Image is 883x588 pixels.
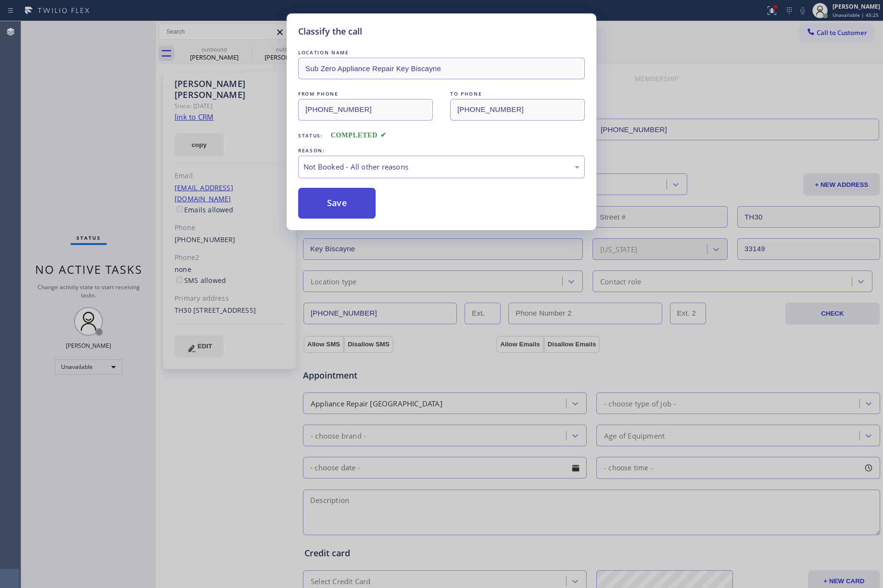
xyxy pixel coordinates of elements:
div: TO PHONE [450,89,585,99]
button: Save [298,188,376,219]
input: From phone [298,99,433,121]
div: REASON: [298,146,585,156]
span: COMPLETED [331,132,387,139]
div: LOCATION NAME [298,48,585,58]
h5: Classify the call [298,25,362,38]
input: To phone [450,99,585,121]
div: FROM PHONE [298,89,433,99]
span: Status: [298,132,323,139]
div: Not Booked - All other reasons [303,161,580,172]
